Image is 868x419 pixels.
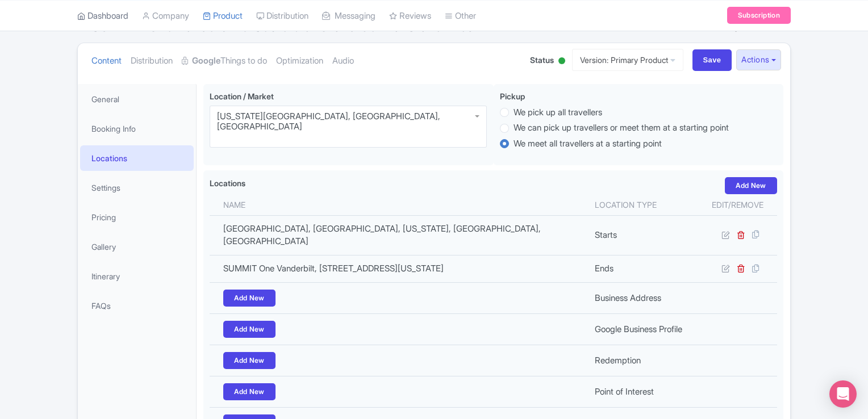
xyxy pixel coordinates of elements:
a: Distribution [131,43,173,79]
div: Open Intercom Messenger [829,380,857,408]
label: We can pick up travellers or meet them at a starting point [514,121,729,135]
a: Add New [725,177,777,194]
td: Redemption [588,345,698,376]
span: SUMMIT One Vanderbilt & Secrets of Grand Central Station Tour [91,18,479,35]
span: Pickup [500,91,525,101]
td: Google Business Profile [588,313,698,345]
a: GoogleThings to do [182,43,267,79]
td: Starts [588,215,698,255]
td: [GEOGRAPHIC_DATA], [GEOGRAPHIC_DATA], [US_STATE], [GEOGRAPHIC_DATA], [GEOGRAPHIC_DATA] [210,215,588,255]
label: We pick up all travellers [514,106,602,119]
span: Status [530,54,554,66]
a: Itinerary [80,263,194,289]
a: Audio [332,43,354,79]
td: Business Address [588,282,698,313]
div: Active [556,53,567,70]
a: Booking Info [80,116,194,141]
button: Actions [736,49,781,70]
a: Optimization [276,43,323,79]
a: Gallery [80,234,194,259]
span: Location / Market [210,91,274,101]
td: Ends [588,255,698,282]
a: Pricing [80,204,194,230]
div: [US_STATE][GEOGRAPHIC_DATA], [GEOGRAPHIC_DATA], [GEOGRAPHIC_DATA] [217,111,479,132]
a: Add New [223,290,276,307]
a: Content [91,43,122,79]
td: SUMMIT One Vanderbilt, [STREET_ADDRESS][US_STATE] [210,255,588,282]
a: Subscription [727,7,791,24]
th: Name [210,194,588,216]
a: Locations [80,145,194,171]
strong: Google [192,55,220,68]
a: Settings [80,175,194,200]
a: FAQs [80,293,194,319]
label: Locations [210,177,245,189]
th: Edit/Remove [698,194,777,216]
a: Add New [223,383,276,400]
label: We meet all travellers at a starting point [514,137,662,150]
td: Point of Interest [588,376,698,407]
a: Version: Primary Product [572,49,683,71]
a: Add New [223,321,276,338]
input: Save [692,49,732,71]
th: Location type [588,194,698,216]
a: General [80,86,194,112]
a: Add New [223,352,276,369]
